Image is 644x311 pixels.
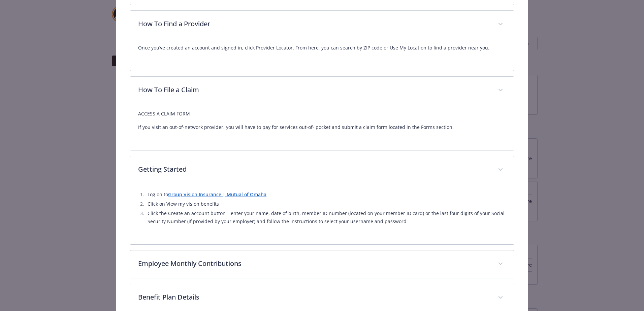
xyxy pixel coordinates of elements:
[130,156,514,184] div: Getting Started
[138,164,490,174] p: Getting Started
[138,110,506,118] p: ACCESS A CLAIM FORM
[130,104,514,150] div: How To File a Claim
[138,44,506,52] p: Once you’ve created an account and signed in, click Provider Locator. From here, you can search b...
[130,250,514,278] div: Employee Monthly Contributions
[138,292,490,302] p: Benefit Plan Details
[146,200,506,208] li: Click on View my vision benefits
[130,184,514,244] div: Getting Started
[146,209,506,226] li: Click the Create an account button – enter your name, date of birth, member ID number (located on...
[168,191,266,198] a: Group Vision Insurance | Mutual of Omaha
[138,258,490,269] p: Employee Monthly Contributions
[138,123,506,131] p: If you visit an out-of-network provider, you will have to pay for services out-of- pocket and sub...
[138,19,490,29] p: How To Find a Provider
[146,191,506,199] li: Log on to
[138,85,490,95] p: How To File a Claim
[130,11,514,38] div: How To Find a Provider
[130,77,514,104] div: How To File a Claim
[130,38,514,71] div: How To Find a Provider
